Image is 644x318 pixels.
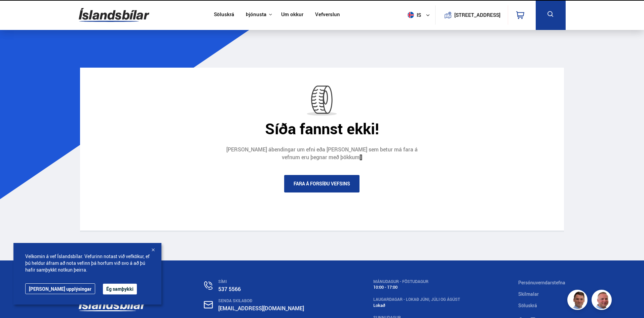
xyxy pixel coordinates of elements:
a: Fara á forsíðu vefsins [284,175,359,192]
a: Vefverslun [315,11,340,19]
div: MÁNUDAGUR - FÖSTUDAGUR [373,279,460,284]
div: Lokað [373,303,460,308]
div: SÍMI [218,279,315,284]
button: [STREET_ADDRESS] [457,12,498,18]
a: [EMAIL_ADDRESS][DOMAIN_NAME] [218,305,304,312]
span: is [405,12,422,18]
a: 537 5566 [218,285,241,293]
img: svg+xml;base64,PHN2ZyB4bWxucz0iaHR0cDovL3d3dy53My5vcmcvMjAwMC9zdmciIHdpZHRoPSI1MTIiIGhlaWdodD0iNT... [408,12,414,18]
a: Skilmalar [518,291,539,297]
span: Velkomin á vef Íslandsbílar. Vefurinn notast við vefkökur, ef þú heldur áfram að nota vefinn þá h... [25,253,150,273]
div: SENDA SKILABOÐ [218,298,315,303]
img: n0V2lOsqF3l1V2iz.svg [204,281,213,290]
img: G0Ugv5HjCgRt.svg [79,4,149,26]
button: Ég samþykki [103,284,137,294]
img: nHj8e-n-aHgjukTg.svg [204,301,213,309]
a: Söluskrá [214,11,234,19]
a: [] [359,153,362,161]
a: Um okkur [281,11,303,19]
div: Síða fannst ekki! [85,120,559,137]
img: siFngHWaQ9KaOqBr.png [593,291,613,311]
img: FbJEzSuNWCJXmdc-.webp [568,291,589,311]
a: Persónuverndarstefna [518,279,565,286]
div: 10:00 - 17:00 [373,285,460,290]
div: LAUGARDAGAR - Lokað Júni, Júli og Ágúst [373,297,460,302]
div: [PERSON_NAME] ábendingar um efni eða [PERSON_NAME] sem betur má fara á vefnum eru þegnar með þökkum [221,146,423,162]
button: Þjónusta [246,11,266,18]
button: is [405,5,435,25]
a: Söluskrá [518,302,537,309]
a: [STREET_ADDRESS] [439,5,504,25]
a: [PERSON_NAME] upplýsingar [25,283,95,294]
